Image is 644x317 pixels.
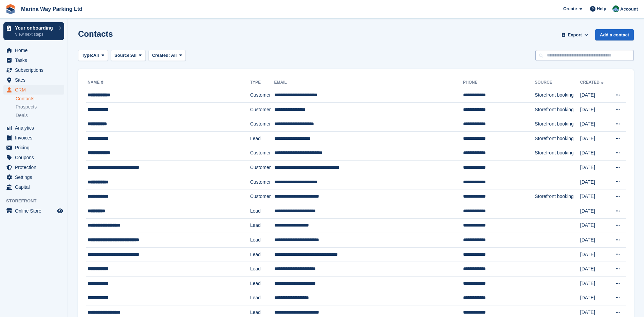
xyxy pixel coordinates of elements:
a: menu [3,123,64,133]
a: menu [3,153,64,162]
img: stora-icon-8386f47178a22dfd0bd8f6a31ec36ba5ce8667c1dd55bd0f319d3a0aa187defe.svg [5,4,16,14]
a: menu [3,143,64,152]
a: Preview store [56,207,64,215]
td: Customer [250,189,274,204]
span: All [171,53,177,58]
img: Paul Lewis [612,5,619,12]
span: Capital [15,182,56,192]
span: Online Store [15,206,56,216]
td: Customer [250,175,274,189]
span: Created: [152,53,170,58]
td: [DATE] [580,218,609,233]
a: Your onboarding View next steps [3,22,64,40]
a: menu [3,163,64,172]
th: Email [274,77,463,88]
p: View next steps [15,31,55,37]
td: Storefront booking [535,189,580,204]
td: Customer [250,88,274,103]
a: menu [3,182,64,192]
span: Tasks [15,55,56,65]
td: [DATE] [580,146,609,161]
a: menu [3,206,64,216]
span: Sites [15,75,56,85]
td: Lead [250,131,274,146]
td: Lead [250,218,274,233]
span: Settings [15,172,56,182]
td: [DATE] [580,204,609,218]
span: Type: [82,52,93,59]
td: Customer [250,102,274,117]
td: Lead [250,262,274,277]
button: Source: All [111,50,146,61]
span: Subscriptions [15,65,56,75]
a: menu [3,55,64,65]
span: All [93,52,99,59]
a: Add a contact [595,29,634,40]
a: menu [3,172,64,182]
a: Marina Way Parking Ltd [18,3,85,15]
td: [DATE] [580,88,609,103]
a: Prospects [16,103,64,111]
a: menu [3,65,64,75]
span: CRM [15,85,56,95]
span: Coupons [15,153,56,162]
td: Storefront booking [535,117,580,132]
a: Name [88,80,105,85]
td: Lead [250,247,274,262]
span: All [131,52,137,59]
td: [DATE] [580,262,609,277]
td: Lead [250,233,274,248]
td: Storefront booking [535,102,580,117]
span: Invoices [15,133,56,143]
td: [DATE] [580,131,609,146]
p: Your onboarding [15,26,55,30]
span: Create [563,5,577,12]
td: [DATE] [580,117,609,132]
h1: Contacts [78,29,113,38]
td: [DATE] [580,161,609,175]
th: Source [535,77,580,88]
td: [DATE] [580,291,609,305]
td: Customer [250,117,274,132]
th: Phone [463,77,535,88]
a: Deals [16,112,64,119]
span: Help [597,5,606,12]
td: Storefront booking [535,146,580,161]
span: Source: [114,52,131,59]
span: Prospects [16,104,37,110]
a: Contacts [16,96,64,102]
span: Export [568,32,582,38]
span: Pricing [15,143,56,152]
span: Analytics [15,123,56,133]
td: [DATE] [580,247,609,262]
td: Storefront booking [535,131,580,146]
button: Export [560,29,590,40]
td: [DATE] [580,175,609,189]
span: Deals [16,112,28,119]
a: menu [3,75,64,85]
a: menu [3,46,64,55]
td: [DATE] [580,276,609,291]
a: Created [580,80,605,85]
td: Customer [250,146,274,161]
td: [DATE] [580,233,609,248]
a: menu [3,133,64,143]
span: Protection [15,163,56,172]
td: Storefront booking [535,88,580,103]
a: menu [3,85,64,95]
th: Type [250,77,274,88]
td: [DATE] [580,189,609,204]
td: Customer [250,161,274,175]
button: Type: All [78,50,108,61]
button: Created: All [148,50,186,61]
td: Lead [250,276,274,291]
td: Lead [250,291,274,305]
span: Storefront [6,198,68,204]
span: Account [620,6,638,13]
td: Lead [250,204,274,218]
td: [DATE] [580,102,609,117]
span: Home [15,46,56,55]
